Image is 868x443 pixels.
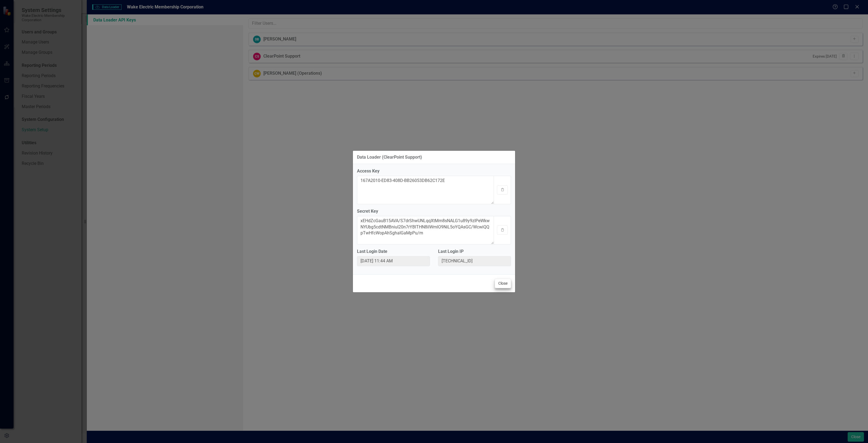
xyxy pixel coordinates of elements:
label: Secret Key [357,208,511,215]
div: Data Loader (ClearPoint Support) [357,155,422,160]
textarea: 167A2010-ED83-408D-BB26053DB62C172E [357,176,494,204]
button: Close [495,279,511,288]
label: Last Login Date [357,249,430,255]
label: Access Key [357,168,511,174]
textarea: xEHdZcGauB15AVA/S7drShwUNLqqXtMm8sNALG1u89y9zIPeWkwNYUbg5cdtNMBniuI20n7rYBlTHN8ilWmlO9NiL5oYQAsGC... [357,216,494,244]
label: Last Login IP [438,249,511,255]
